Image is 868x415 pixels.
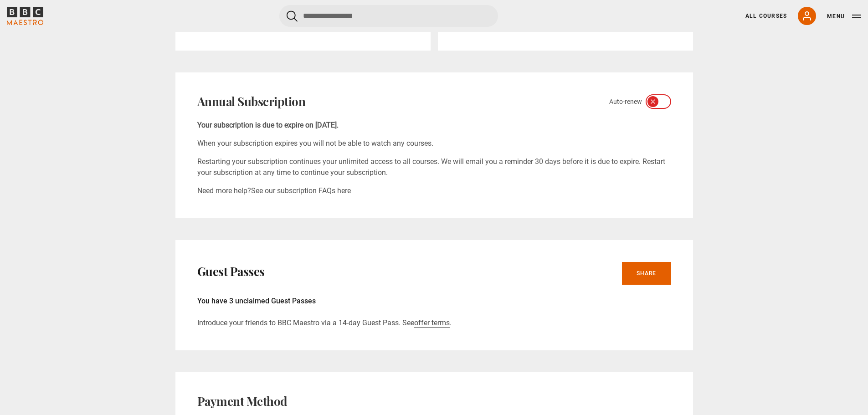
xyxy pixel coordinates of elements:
input: Search [279,5,498,27]
a: See our subscription FAQs here [251,186,351,195]
p: Need more help? [197,185,671,196]
h2: Annual Subscription [197,94,306,109]
b: Your subscription is due to expire on [DATE]. [197,121,339,129]
p: You have 3 unclaimed Guest Passes [197,296,671,307]
p: When your subscription expires you will not be able to watch any courses. [197,138,671,149]
a: All Courses [745,12,787,20]
button: Toggle navigation [827,12,861,21]
button: Submit the search query [287,10,298,22]
h2: Guest Passes [197,264,265,279]
span: Auto-renew [609,97,642,107]
a: offer terms [414,318,450,328]
h2: Payment Method [197,394,288,409]
a: Share [622,262,671,285]
svg: BBC Maestro [7,7,43,25]
p: Restarting your subscription continues your unlimited access to all courses. We will email you a ... [197,156,671,178]
p: Introduce your friends to BBC Maestro via a 14-day Guest Pass. See . [197,318,671,328]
